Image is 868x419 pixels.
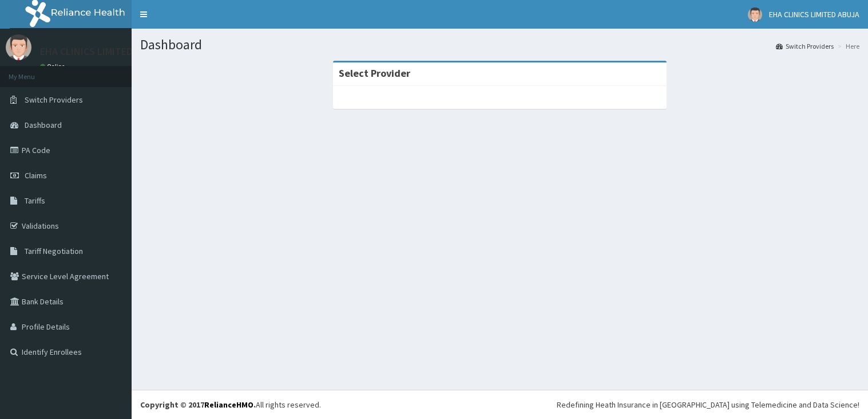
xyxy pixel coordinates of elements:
[557,399,859,410] div: Redefining Heath Insurance in [GEOGRAPHIC_DATA] using Telemedicine and Data Science!
[25,95,83,105] span: Switch Providers
[6,34,31,60] img: User Image
[339,66,410,80] strong: Select Provider
[25,246,83,256] span: Tariff Negotiation
[132,390,868,419] footer: All rights reserved.
[40,62,68,71] a: Online
[25,170,47,181] span: Claims
[140,400,256,410] strong: Copyright © 2017 .
[835,41,859,51] li: Here
[140,37,859,52] h1: Dashboard
[204,400,253,410] a: RelianceHMO
[40,46,164,57] p: EHA CLINICS LIMITED ABUJA
[776,41,834,51] a: Switch Providers
[769,9,859,19] span: EHA CLINICS LIMITED ABUJA
[25,195,45,206] span: Tariffs
[748,7,762,22] img: User Image
[25,120,62,130] span: Dashboard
